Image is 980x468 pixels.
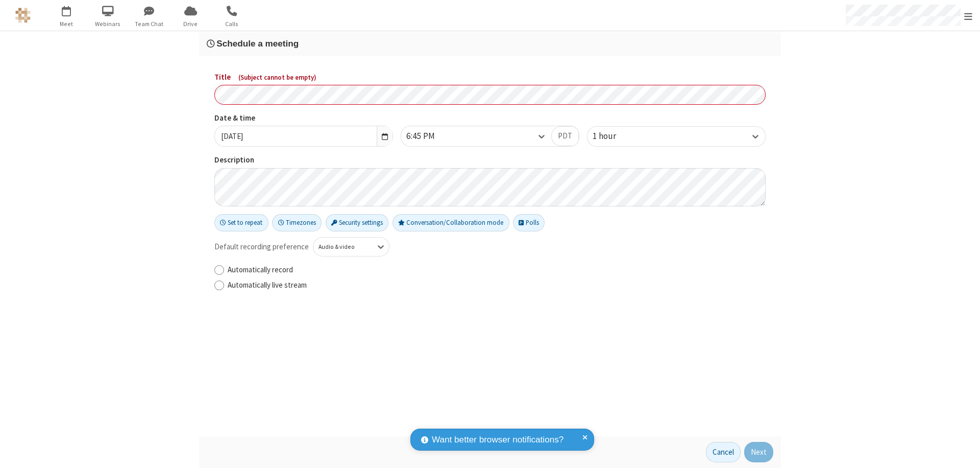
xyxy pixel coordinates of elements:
[593,130,633,143] div: 1 hour
[406,130,452,143] div: 6:45 PM
[214,154,766,166] label: Description
[318,242,367,251] div: Audio & video
[272,214,322,231] button: Timezones
[238,73,316,82] span: ( Subject cannot be empty )
[228,279,766,291] label: Automatically live stream
[228,264,766,276] label: Automatically record
[216,38,299,49] span: Schedule a meeting
[513,214,545,231] button: Polls
[214,214,268,231] button: Set to repeat
[130,19,168,29] span: Team Chat
[213,19,251,29] span: Calls
[744,442,773,462] button: Next
[171,19,210,29] span: Drive
[393,214,509,231] button: Conversation/Collaboration mode
[214,72,766,83] label: Title
[706,442,741,462] button: Cancel
[551,126,579,147] button: PDT
[15,8,31,23] img: QA Selenium DO NOT DELETE OR CHANGE
[89,19,127,29] span: Webinars
[326,214,389,231] button: Security settings
[47,19,86,29] span: Meet
[214,241,309,253] span: Default recording preference
[214,112,393,124] label: Date & time
[432,433,563,447] span: Want better browser notifications?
